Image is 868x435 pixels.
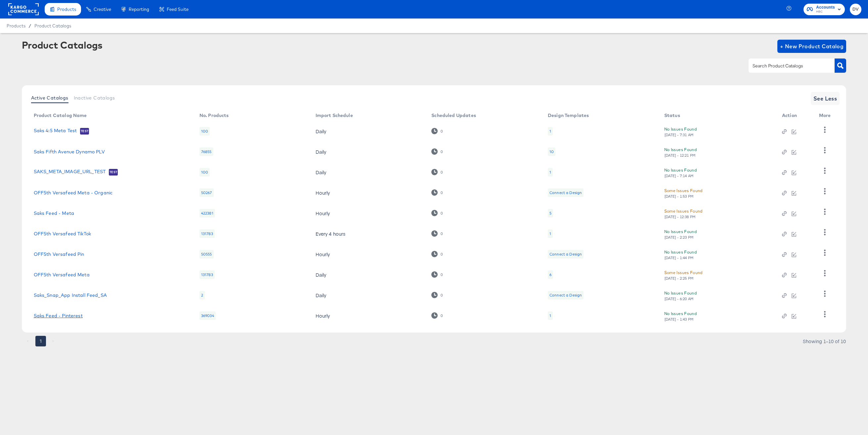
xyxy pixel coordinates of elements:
[57,7,76,12] span: Products
[852,6,859,13] span: DV
[549,293,582,298] div: Connect a Design
[751,62,822,70] input: Search Product Catalogs
[659,110,777,121] th: Status
[664,269,703,276] div: Some Issues Found
[814,110,839,121] th: More
[31,95,68,100] span: Active Catalogs
[199,127,210,136] div: 100
[310,223,426,244] td: Every 4 hours
[199,270,215,279] div: 131783
[816,4,835,11] span: Accounts
[440,272,443,277] div: 0
[440,252,443,257] div: 0
[803,339,846,343] div: Showing 1–10 of 10
[34,231,91,236] a: OFF5th Versafeed TikTok
[548,250,584,258] div: Connect a Design
[664,276,694,281] div: [DATE] - 2:25 PM
[22,40,103,50] div: Product Catalogs
[548,147,555,156] div: 10
[35,336,46,346] button: page 1
[431,271,443,278] div: 0
[440,129,443,134] div: 0
[440,293,443,297] div: 0
[34,211,74,216] a: Saks Feed - Meta
[548,270,553,279] div: 6
[780,42,844,51] span: + New Product Catalog
[199,291,205,299] div: 2
[548,188,584,197] div: Connect a Design
[129,7,149,12] span: Reporting
[74,95,115,100] span: Inactive Catalogs
[310,264,426,285] td: Daily
[34,313,83,318] a: Saks Feed - Pinterest
[167,7,189,12] span: Feed Suite
[664,269,703,281] button: Some Issues Found[DATE] - 2:25 PM
[310,162,426,182] td: Daily
[850,4,861,15] button: DV
[440,211,443,216] div: 0
[548,311,553,320] div: 1
[199,188,214,197] div: 50267
[34,293,107,298] a: Saks_Snap_App Install Feed_SA
[34,190,113,195] a: OFF5th Versafeed Meta - Organic
[549,190,582,195] div: Connect a Design
[549,272,551,277] div: 6
[94,7,111,12] span: Creative
[664,187,703,194] div: Some Issues Found
[803,4,845,15] button: AccountsHBC
[22,336,60,346] nav: pagination navigation
[664,215,696,219] div: [DATE] - 12:38 PM
[549,170,551,175] div: 1
[34,272,90,277] a: OFF5th Versafeed Meta
[310,244,426,264] td: Hourly
[548,168,553,177] div: 1
[310,285,426,305] td: Daily
[199,147,213,156] div: 76855
[816,9,835,15] span: HBC
[548,209,553,217] div: 5
[199,250,214,258] div: 50555
[549,313,551,318] div: 1
[34,128,77,135] a: Saks 4:5 Meta Test
[25,23,34,28] span: /
[34,113,87,118] div: Product Catalog Name
[549,149,554,154] div: 10
[440,149,443,154] div: 0
[813,94,837,103] span: See Less
[34,252,84,257] a: OFF5th Versafeed Pin
[316,113,353,118] div: Import Schedule
[199,209,215,217] div: 422381
[549,211,551,216] div: 5
[549,252,582,257] div: Connect a Design
[431,189,443,196] div: 0
[431,210,443,216] div: 0
[310,182,426,203] td: Hourly
[664,208,703,215] div: Some Issues Found
[431,148,443,155] div: 0
[440,231,443,236] div: 0
[199,113,229,118] div: No. Products
[548,229,553,238] div: 1
[664,187,703,199] button: Some Issues Found[DATE] - 1:53 PM
[440,170,443,175] div: 0
[777,110,814,121] th: Action
[109,170,118,175] span: Test
[548,291,584,299] div: Connect a Design
[548,127,553,136] div: 1
[431,251,443,257] div: 0
[548,113,589,118] div: Design Templates
[310,141,426,162] td: Daily
[431,230,443,237] div: 0
[777,40,846,53] button: + New Product Catalog
[199,168,210,177] div: 100
[431,292,443,298] div: 0
[80,129,89,134] span: Test
[431,169,443,175] div: 0
[310,203,426,223] td: Hourly
[440,313,443,318] div: 0
[310,305,426,326] td: Hourly
[549,231,551,236] div: 1
[34,149,105,154] a: Saks Fifth Avenue Dynamo PLV
[34,23,71,28] a: Product Catalogs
